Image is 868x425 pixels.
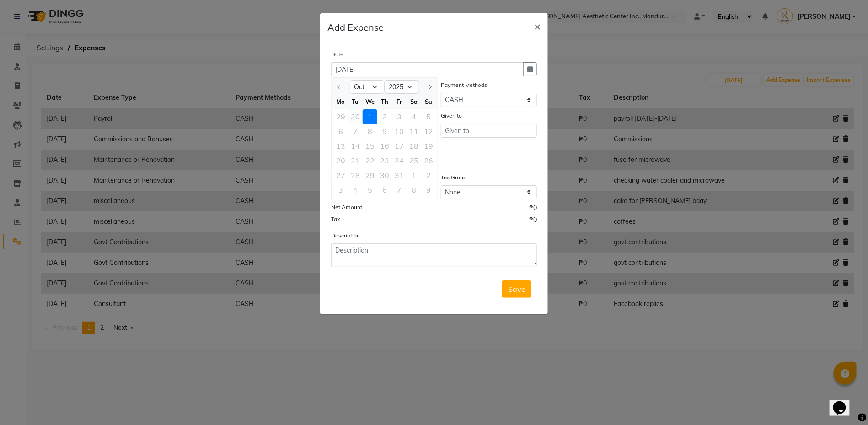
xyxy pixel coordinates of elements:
div: 1 [363,109,377,124]
div: 29 [333,109,348,124]
span: × [534,19,541,33]
span: ₱0 [529,203,537,215]
div: Tuesday, September 30, 2025 [348,109,363,124]
h5: Add Expense [327,21,384,34]
div: 30 [348,109,363,124]
iframe: chat widget [830,388,859,416]
label: Given to [441,112,462,120]
label: Payment Methods [441,81,487,89]
label: Tax [331,215,340,223]
div: Monday, September 29, 2025 [333,109,348,124]
label: Tax Group [441,173,466,182]
input: Given to [441,124,537,138]
div: Sa [407,94,421,109]
button: Close [527,13,548,39]
select: Select month [350,80,385,94]
label: Net Amount [331,203,362,211]
button: Save [502,280,531,298]
button: Previous month [335,80,343,94]
div: Mo [333,94,348,109]
div: Th [377,94,392,109]
span: Save [508,285,525,294]
div: Tu [348,94,363,109]
div: Fr [392,94,407,109]
div: Su [421,94,436,109]
label: Date [331,50,343,59]
div: Wednesday, October 1, 2025 [363,109,377,124]
div: We [363,94,377,109]
select: Select year [385,80,419,94]
label: Description [331,231,360,240]
span: ₱0 [529,215,537,227]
